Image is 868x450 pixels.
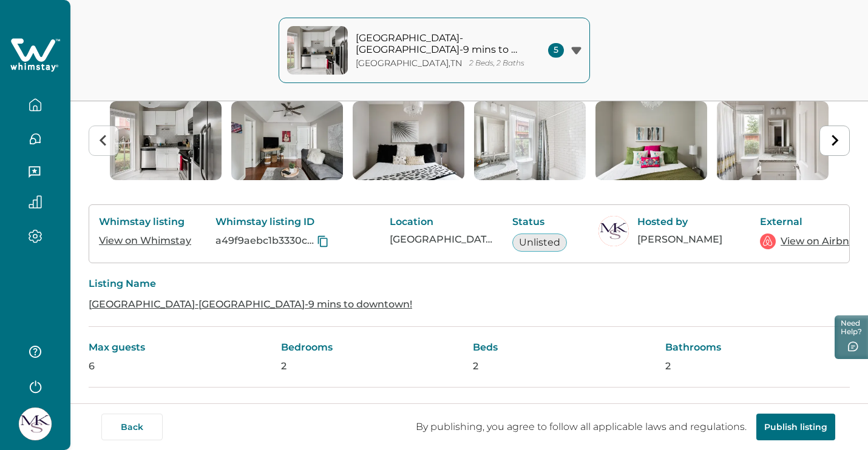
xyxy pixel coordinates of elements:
p: By publishing, you agree to follow all applicable laws and regulations. [406,421,756,433]
p: Whimstay listing [99,216,196,228]
li: 4 of 48 [474,101,586,180]
p: [GEOGRAPHIC_DATA] , TN [356,58,462,69]
img: list-photos [717,101,829,180]
img: list-photos [353,101,464,180]
p: Location [390,216,493,228]
li: 2 of 48 [231,101,343,180]
span: 5 [548,43,564,58]
li: 3 of 48 [353,101,464,180]
p: Status [512,216,579,228]
p: [GEOGRAPHIC_DATA], [GEOGRAPHIC_DATA], [GEOGRAPHIC_DATA] [390,233,493,246]
p: 2 Beds, 2 Baths [469,59,524,68]
img: list-photos [110,101,222,180]
button: Unlisted [512,233,567,252]
img: list-photos [595,101,707,180]
p: Beds [473,341,658,354]
a: View on Airbnb [781,234,856,249]
a: View on Whimstay [99,235,191,246]
p: [PERSON_NAME] [637,233,741,246]
p: 2 [473,360,658,372]
img: property-cover [287,26,348,75]
p: Amenities [89,402,850,414]
button: Publish listing [756,414,835,440]
p: 2 [281,360,466,372]
img: Whimstay Host [598,216,629,246]
button: Back [101,414,163,440]
p: Bathrooms [665,341,850,354]
p: Whimstay listing ID [215,216,370,228]
p: Listing Name [89,278,850,290]
a: [GEOGRAPHIC_DATA]-[GEOGRAPHIC_DATA]-9 mins to downtown! [89,298,412,310]
button: property-cover[GEOGRAPHIC_DATA]-[GEOGRAPHIC_DATA]-9 mins to downtown![GEOGRAPHIC_DATA],TN2 Beds, ... [279,18,590,83]
p: 6 [89,360,274,372]
p: a49f9aebc1b3330c19574e011dc81169 [215,235,314,247]
p: External [760,216,857,228]
li: 6 of 48 [717,101,829,180]
img: Whimstay Host [19,408,52,440]
li: 1 of 48 [110,101,222,180]
li: 5 of 48 [595,101,707,180]
p: 2 [665,360,850,372]
p: Hosted by [637,216,741,228]
p: Max guests [89,341,274,354]
button: Next slide [819,126,850,156]
button: Previous slide [89,126,119,156]
img: list-photos [231,101,343,180]
p: Bedrooms [281,341,466,354]
img: list-photos [474,101,586,180]
p: [GEOGRAPHIC_DATA]-[GEOGRAPHIC_DATA]-9 mins to downtown! [356,32,520,56]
